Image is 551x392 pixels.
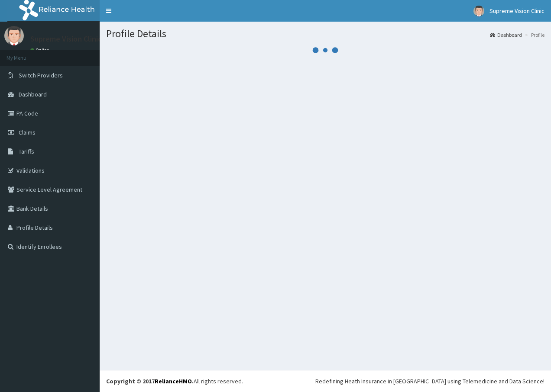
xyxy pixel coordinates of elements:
a: Online [30,47,51,53]
span: Dashboard [19,90,47,98]
p: Supreme Vision Clinic [30,35,102,43]
img: User Image [4,26,24,45]
li: Profile [523,31,545,39]
span: Tariffs [19,148,34,155]
span: Supreme Vision Clinic [489,7,545,15]
a: RelianceHMO [155,377,192,385]
span: Claims [19,129,36,136]
span: Switch Providers [19,71,63,79]
strong: Copyright © 2017 . [106,377,194,385]
a: Dashboard [490,31,522,39]
svg: audio-loading [312,37,338,63]
footer: All rights reserved. [100,370,551,392]
h1: Profile Details [106,28,545,39]
div: Redefining Heath Insurance in [GEOGRAPHIC_DATA] using Telemedicine and Data Science! [315,377,545,386]
img: User Image [473,6,484,16]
